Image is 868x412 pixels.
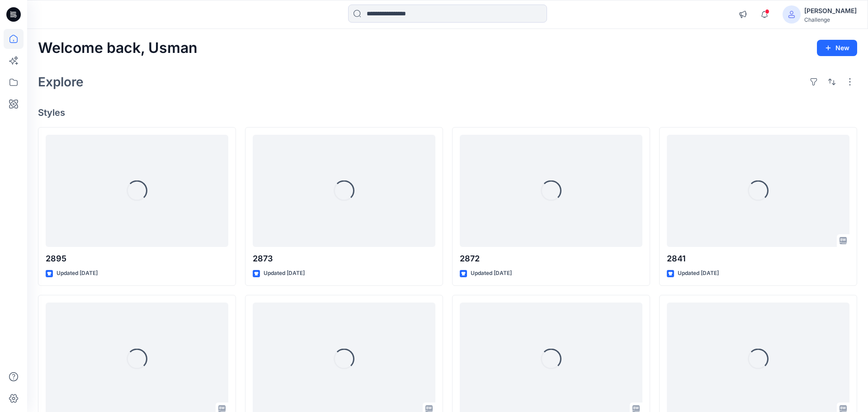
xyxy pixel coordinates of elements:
[38,107,857,118] h4: Styles
[678,269,719,278] p: Updated [DATE]
[471,269,512,278] p: Updated [DATE]
[788,11,795,18] svg: avatar
[253,252,435,265] p: 2873
[804,16,857,23] div: Challenge
[804,5,857,16] div: [PERSON_NAME]
[46,252,228,265] p: 2895
[38,40,198,57] h2: Welcome back, Usman
[817,40,857,56] button: New
[57,269,98,278] p: Updated [DATE]
[460,252,642,265] p: 2872
[38,75,84,89] h2: Explore
[667,252,849,265] p: 2841
[264,269,305,278] p: Updated [DATE]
